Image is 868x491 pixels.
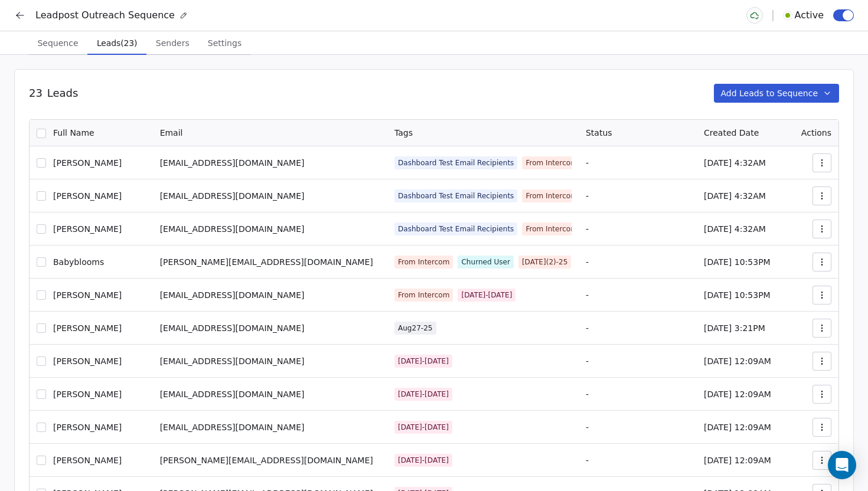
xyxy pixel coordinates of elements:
[828,451,856,479] div: Open Intercom Messenger
[160,290,305,300] span: [EMAIL_ADDRESS][DOMAIN_NAME]
[160,389,305,399] span: [EMAIL_ADDRESS][DOMAIN_NAME]
[398,224,514,234] div: Dashboard Test Email Recipients
[704,158,766,168] span: [DATE] 4:32AM
[704,389,771,399] span: [DATE] 12:09AM
[704,224,766,234] span: [DATE] 4:32AM
[53,355,122,367] span: [PERSON_NAME]
[53,421,122,433] span: [PERSON_NAME]
[32,35,83,51] span: Sequence
[398,191,514,201] div: Dashboard Test Email Recipients
[160,158,305,168] span: [EMAIL_ADDRESS][DOMAIN_NAME]
[398,158,514,168] div: Dashboard Test Email Recipients
[714,84,840,103] button: Add Leads to Sequence
[398,257,449,267] div: From Intercom
[526,191,577,201] div: From Intercom
[151,35,194,51] span: Senders
[704,323,765,333] span: [DATE] 3:21PM
[35,8,175,22] span: Leadpost Outreach Sequence
[160,456,373,465] span: [PERSON_NAME][EMAIL_ADDRESS][DOMAIN_NAME]
[586,257,589,267] span: -
[586,423,589,432] span: -
[398,456,449,465] div: [DATE]-[DATE]
[586,323,589,333] span: -
[795,8,824,22] span: Active
[461,257,510,267] div: Churned User
[704,128,759,138] span: Created Date
[53,322,122,334] span: [PERSON_NAME]
[398,423,449,432] div: [DATE]-[DATE]
[53,127,94,139] span: Full Name
[398,389,449,399] div: [DATE]-[DATE]
[586,128,612,138] span: Status
[586,356,589,366] span: -
[160,356,305,366] span: [EMAIL_ADDRESS][DOMAIN_NAME]
[53,256,104,268] span: Babyblooms
[398,323,433,333] div: Aug27-25
[398,290,449,300] div: From Intercom
[526,158,577,168] div: From Intercom
[586,389,589,399] span: -
[160,191,305,201] span: [EMAIL_ADDRESS][DOMAIN_NAME]
[704,456,771,465] span: [DATE] 12:09AM
[398,356,449,366] div: [DATE]-[DATE]
[160,323,305,333] span: [EMAIL_ADDRESS][DOMAIN_NAME]
[704,290,771,300] span: [DATE] 10:53PM
[394,128,413,138] span: Tags
[160,257,373,267] span: [PERSON_NAME][EMAIL_ADDRESS][DOMAIN_NAME]
[92,35,142,51] span: Leads (23)
[586,158,589,168] span: -
[160,224,305,234] span: [EMAIL_ADDRESS][DOMAIN_NAME]
[53,388,122,400] span: [PERSON_NAME]
[801,128,831,138] span: Actions
[704,191,766,201] span: [DATE] 4:32AM
[53,454,122,466] span: [PERSON_NAME]
[53,223,122,235] span: [PERSON_NAME]
[160,423,305,432] span: [EMAIL_ADDRESS][DOMAIN_NAME]
[53,157,122,169] span: [PERSON_NAME]
[461,290,512,300] div: [DATE]-[DATE]
[526,224,577,234] div: From Intercom
[203,35,246,51] span: Settings
[704,423,771,432] span: [DATE] 12:09AM
[586,456,589,465] span: -
[586,191,589,201] span: -
[704,356,771,366] span: [DATE] 12:09AM
[29,86,43,101] span: 23
[160,128,183,138] span: Email
[47,86,78,101] span: Leads
[586,290,589,300] span: -
[522,257,568,267] div: [DATE](2)-25
[53,289,122,301] span: [PERSON_NAME]
[53,190,122,202] span: [PERSON_NAME]
[704,257,771,267] span: [DATE] 10:53PM
[586,224,589,234] span: -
